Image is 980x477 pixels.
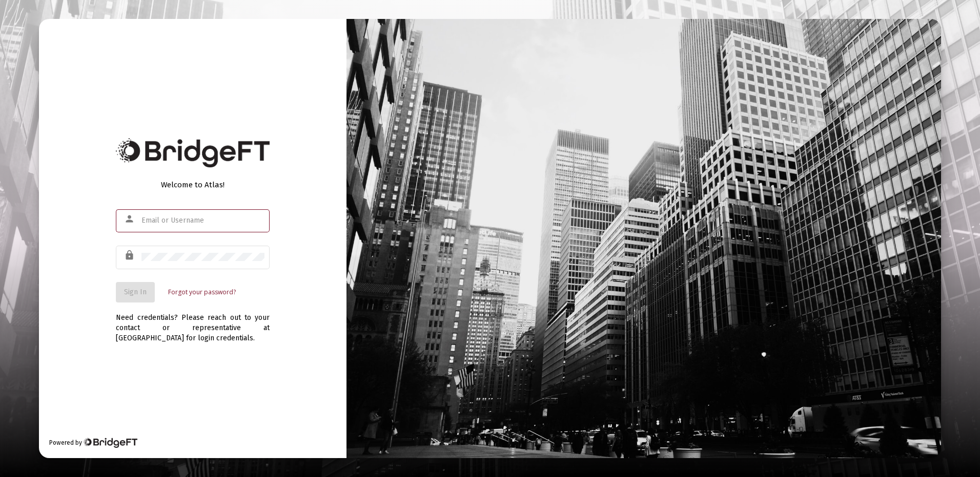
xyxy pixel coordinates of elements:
mat-icon: lock [124,249,136,262]
div: Powered by [49,438,137,448]
span: Sign In [124,288,147,296]
button: Sign In [116,282,155,302]
mat-icon: person [124,213,136,225]
img: Bridge Financial Technology Logo [83,438,137,448]
a: Forgot your password? [168,287,236,297]
div: Welcome to Atlas! [116,180,270,190]
input: Email or Username [141,216,264,225]
img: Bridge Financial Technology Logo [116,138,270,167]
div: Need credentials? Please reach out to your contact or representative at [GEOGRAPHIC_DATA] for log... [116,302,270,343]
